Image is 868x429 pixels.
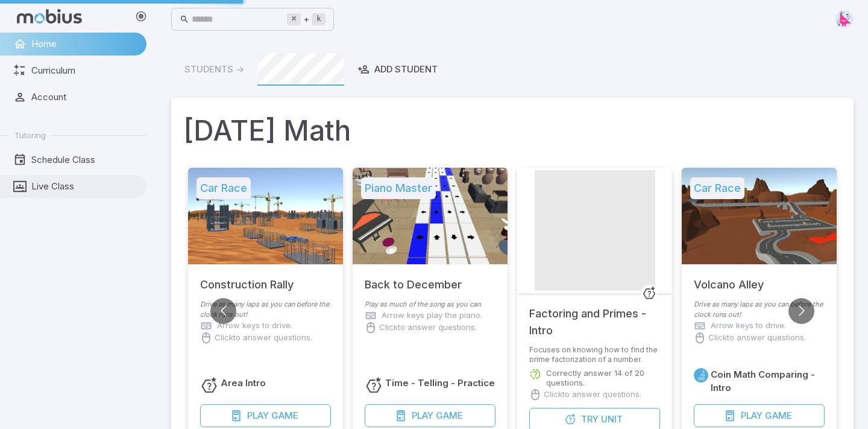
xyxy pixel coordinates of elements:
[436,409,463,422] span: Game
[217,320,292,332] p: Arrow keys to drive.
[690,177,744,199] h5: Car Race
[694,299,825,320] p: Drive as many laps as you can before the clock runs out!
[835,10,854,28] img: right-triangle.svg
[581,413,599,426] span: Try
[215,332,312,344] p: Click to answer questions.
[361,177,436,199] h5: Piano Master
[271,409,298,422] span: Game
[601,413,623,426] span: Unit
[694,264,764,293] h5: Volcano Alley
[247,409,269,422] span: Play
[379,322,477,334] p: Click to answer questions.
[200,404,331,427] button: PlayGame
[711,320,786,332] p: Arrow keys to drive.
[365,299,495,310] p: Play as much of the song as you can.
[546,368,660,387] p: Correctly answer 14 of 20 questions.
[365,264,462,293] h5: Back to December
[31,37,138,51] span: Home
[221,377,266,390] h6: Area Intro
[200,299,331,320] p: Drive as many laps as you can before the clock runs out!
[788,298,814,324] button: Go to next slide
[200,264,294,293] h5: Construction Rally
[14,130,46,141] span: Tutoring
[529,293,660,339] h5: Factoring and Primes - Intro
[711,368,825,395] h6: Coin Math Comparing - Intro
[312,13,325,25] kbd: k
[197,177,251,199] h5: Car Race
[365,404,495,427] button: PlayGame
[741,409,763,422] span: Play
[31,64,138,77] span: Curriculum
[765,409,792,422] span: Game
[529,345,660,362] p: Focuses on knowing how to find the prime factorization of a number.
[694,368,708,383] a: Place Value
[708,332,806,344] p: Click to answer questions.
[287,13,301,25] kbd: ⌘
[210,298,236,324] button: Go to previous slide
[31,153,138,167] span: Schedule Class
[694,404,825,427] button: PlayGame
[382,310,482,322] p: Arrow keys play the piano.
[31,180,138,193] span: Live Class
[357,63,438,76] div: Add Student
[287,12,325,27] div: +
[544,389,641,401] p: Click to answer questions.
[412,409,433,422] span: Play
[31,91,138,104] span: Account
[183,110,841,151] h1: [DATE] Math
[385,377,495,390] h6: Time - Telling - Practice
